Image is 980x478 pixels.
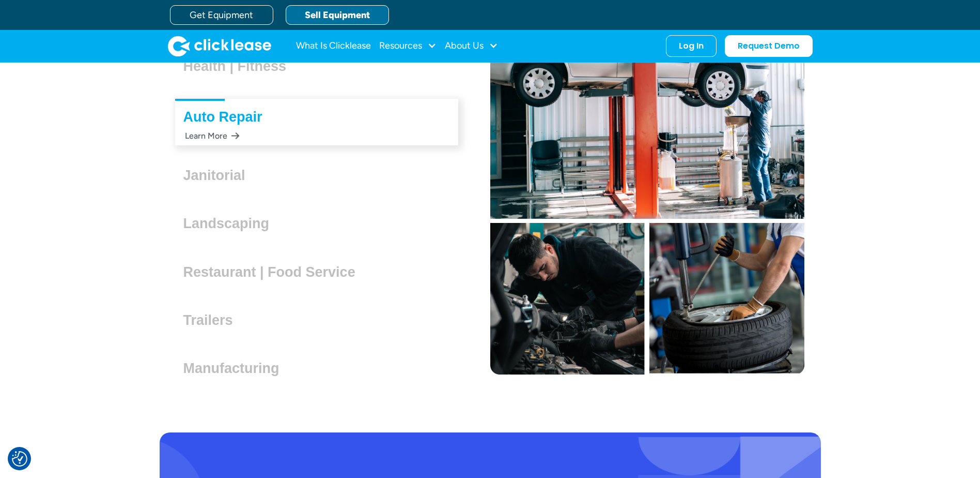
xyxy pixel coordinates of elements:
a: Get Equipment [170,5,273,25]
h3: Restaurant | Food Service [183,264,364,280]
h3: Manufacturing [183,361,288,376]
h3: Health | Fitness [183,58,295,74]
h3: Auto Repair [183,109,271,125]
div: Learn More [183,126,240,146]
div: About Us [445,36,498,56]
h3: Trailers [183,312,241,328]
h3: Janitorial [183,168,254,183]
a: home [168,36,271,56]
button: Consent Preferences [12,451,27,467]
h3: Landscaping [183,216,278,231]
img: Revisit consent button [12,451,27,467]
a: Request Demo [725,35,813,57]
img: Clicklease logo [168,36,271,56]
a: What Is Clicklease [296,36,371,56]
a: Sell Equipment [286,5,389,25]
div: Resources [379,36,437,56]
div: Log In [679,41,704,51]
